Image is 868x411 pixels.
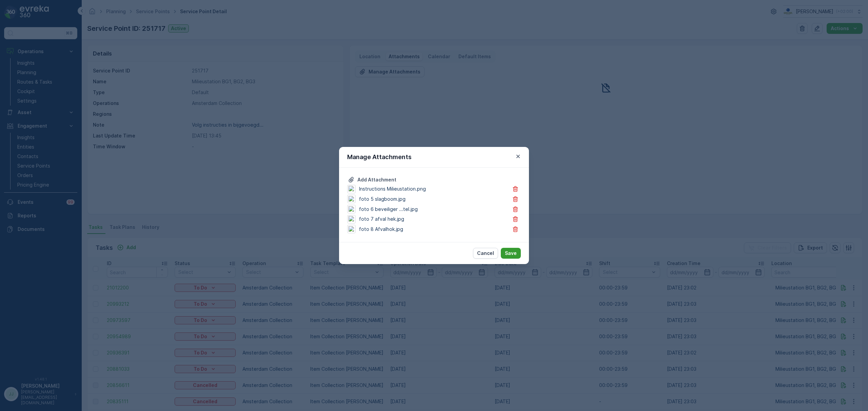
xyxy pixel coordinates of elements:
[359,216,404,222] p: foto 7 afval hek.jpg
[473,248,498,259] button: Cancel
[349,186,355,192] img: Media Preview
[347,176,397,184] button: Upload File
[505,250,517,257] p: Save
[349,226,355,232] img: Media Preview
[349,216,355,222] img: Media Preview
[349,206,355,212] img: Media Preview
[501,248,521,259] button: Save
[349,196,355,202] img: Media Preview
[359,196,406,202] p: foto 5 slagboom.jpg
[347,152,412,162] p: Manage Attachments
[359,206,418,213] p: foto 6 beveiliger ...tel.jpg
[477,250,494,257] p: Cancel
[357,176,396,183] p: Add Attachment
[359,226,403,233] p: foto 8 Afvalhok.jpg
[359,186,426,192] p: Instructions Milieustation.png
